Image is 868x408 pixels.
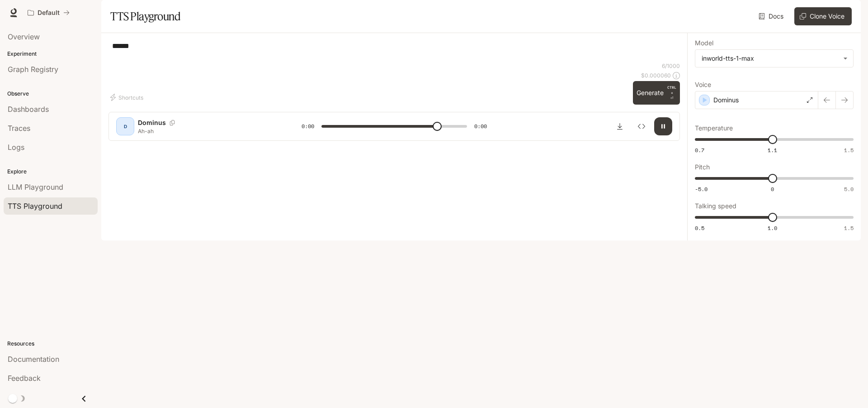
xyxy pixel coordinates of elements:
[771,185,774,193] span: 0
[166,120,179,125] button: Copy Voice ID
[695,203,736,209] p: Talking speed
[757,7,787,25] a: Docs
[695,146,704,154] span: 0.7
[611,117,629,135] button: Download audio
[138,118,166,127] p: Dominus
[702,54,839,63] div: inworld-tts-1-max
[138,127,280,135] p: Ah-ah
[844,146,854,154] span: 1.5
[695,164,710,170] p: Pitch
[695,125,733,131] p: Temperature
[632,117,651,135] button: Inspect
[24,4,74,22] button: All workspaces
[844,224,854,232] span: 1.5
[667,85,676,96] p: CTRL +
[641,72,671,79] p: $ 0.000060
[667,85,676,101] p: ⏎
[38,9,60,17] p: Default
[695,224,704,232] span: 0.5
[794,7,852,25] button: Clone Voice
[713,96,739,105] p: Dominus
[844,185,854,193] span: 5.0
[118,119,132,134] div: D
[662,62,680,70] p: 6 / 1000
[768,224,777,232] span: 1.0
[695,50,853,67] div: inworld-tts-1-max
[695,40,713,46] p: Model
[768,146,777,154] span: 1.1
[695,185,708,193] span: -5.0
[110,7,180,25] h1: TTS Playground
[633,81,680,105] button: GenerateCTRL +⏎
[695,82,711,88] p: Voice
[108,90,147,105] button: Shortcuts
[302,122,314,131] span: 0:00
[474,122,487,131] span: 0:00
